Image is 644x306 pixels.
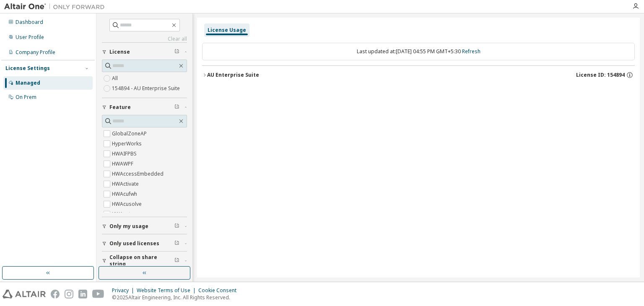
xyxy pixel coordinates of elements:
[137,287,198,294] div: Website Terms of Use
[92,290,104,298] img: youtube.svg
[112,199,143,209] label: HWAcusolve
[109,254,174,267] span: Collapse on share string
[112,129,148,139] label: GlobalZoneAP
[462,48,480,55] a: Refresh
[102,43,187,61] button: License
[174,257,179,264] span: Clear filter
[16,94,36,101] div: On Prem
[576,72,625,78] span: License ID: 154894
[16,19,43,26] div: Dashboard
[112,139,143,149] label: HyperWorks
[174,104,179,111] span: Clear filter
[112,189,139,199] label: HWAcufwh
[208,27,246,34] div: License Usage
[112,149,138,159] label: HWAIFPBS
[16,34,44,41] div: User Profile
[112,294,241,301] p: © 2025 Altair Engineering, Inc. All Rights Reserved.
[16,80,40,86] div: Managed
[65,290,73,298] img: instagram.svg
[109,223,148,230] span: Only my usage
[112,169,165,179] label: HWAccessEmbedded
[102,217,187,236] button: Only my usage
[51,290,60,298] img: facebook.svg
[112,287,137,294] div: Privacy
[112,73,119,83] label: All
[112,179,140,189] label: HWActivate
[174,223,179,230] span: Clear filter
[198,287,241,294] div: Cookie Consent
[202,43,635,60] div: Last updated at: [DATE] 04:55 PM GMT+5:30
[109,49,130,55] span: License
[109,240,159,247] span: Only used licenses
[202,66,635,84] button: AU Enterprise SuiteLicense ID: 154894
[174,49,179,55] span: Clear filter
[5,65,50,72] div: License Settings
[3,290,46,298] img: altair_logo.svg
[112,83,182,93] label: 154894 - AU Enterprise Suite
[102,98,187,117] button: Feature
[102,36,187,42] a: Clear all
[109,104,131,111] span: Feature
[174,240,179,247] span: Clear filter
[102,234,187,253] button: Only used licenses
[78,290,87,298] img: linkedin.svg
[112,209,143,219] label: HWAcutrace
[102,252,187,270] button: Collapse on share string
[112,159,135,169] label: HWAWPF
[16,49,55,56] div: Company Profile
[4,3,109,11] img: Altair One
[207,72,259,78] div: AU Enterprise Suite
